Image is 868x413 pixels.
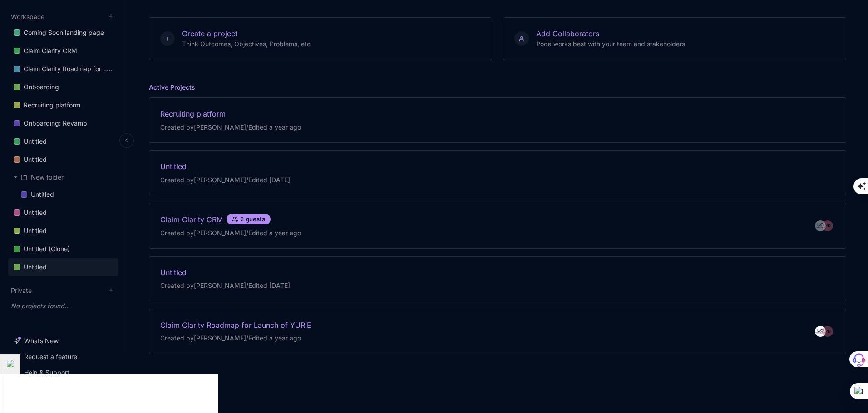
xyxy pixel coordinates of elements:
[8,60,118,78] a: Claim Clarity Roadmap for Launch of YURIE
[8,258,118,276] div: Untitled
[8,133,118,151] div: Untitled
[160,175,290,185] div: Created by [PERSON_NAME] / Edited [DATE]
[24,82,59,92] div: Onboarding
[536,29,599,38] span: Add Collaborators
[8,332,118,350] a: Whats New
[149,203,846,248] a: PDClaim Clarity CRM 2 guestsCreated by[PERSON_NAME]/Edited a year ago
[24,63,113,74] div: Claim Clarity Roadmap for Launch of YURIE
[8,298,118,314] div: No projects found...
[822,326,833,337] div: PD
[149,256,846,301] a: UntitledCreated by[PERSON_NAME]/Edited [DATE]
[8,222,118,239] a: Untitled
[24,243,70,254] div: Untitled (Clone)
[8,42,118,59] a: Claim Clarity CRM
[24,136,47,147] div: Untitled
[8,115,118,132] a: Onboarding: Revamp
[149,17,492,60] button: Create a project Think Outcomes, Objectives, Problems, etc
[536,40,685,48] span: Poda works best with your team and stakeholders
[24,262,47,272] div: Untitled
[182,29,237,38] span: Create a project
[24,45,77,56] div: Claim Clarity CRM
[8,364,118,381] a: Help & Support
[160,228,301,238] div: Created by [PERSON_NAME] / Edited a year ago
[8,151,118,169] div: Untitled
[227,214,271,224] span: 2 guests
[160,281,290,290] div: Created by [PERSON_NAME] / Edited [DATE]
[31,189,54,200] div: Untitled
[822,220,833,231] div: PD
[160,109,301,119] div: Recruiting platform
[160,161,290,171] div: Untitled
[149,309,846,354] a: PDClaim Clarity Roadmap for Launch of YURIECreated by[PERSON_NAME]/Edited a year ago
[8,169,118,185] div: New folder
[24,118,87,129] div: Onboarding: Revamp
[8,295,118,317] div: Private
[8,204,118,221] a: Untitled
[8,24,118,42] div: Coming Soon landing page
[160,123,301,132] div: Created by [PERSON_NAME] / Edited a year ago
[11,13,44,20] button: Workspace
[160,267,290,277] div: Untitled
[503,17,846,60] button: Add Collaborators Poda works best with your team and stakeholders
[24,154,47,165] div: Untitled
[24,27,104,38] div: Coming Soon landing page
[160,214,301,225] div: Claim Clarity CRM
[149,83,195,98] h5: Active Projects
[15,186,118,203] a: Untitled
[160,334,311,343] div: Created by [PERSON_NAME] / Edited a year ago
[8,115,118,132] div: Onboarding: Revamp
[182,40,311,48] span: Think Outcomes, Objectives, Problems, etc
[24,207,47,218] div: Untitled
[8,24,118,41] a: Coming Soon landing page
[8,240,118,258] a: Untitled (Clone)
[24,225,47,236] div: Untitled
[8,151,118,168] a: Untitled
[8,97,118,114] div: Recruiting platform
[8,348,118,365] a: Request a feature
[31,172,64,183] div: New folder
[8,133,118,150] a: Untitled
[8,240,118,258] div: Untitled (Clone)
[8,21,118,279] div: Workspace
[149,97,846,143] a: Recruiting platformCreated by[PERSON_NAME]/Edited a year ago
[160,320,311,330] div: Claim Clarity Roadmap for Launch of YURIE
[149,150,846,195] a: UntitledCreated by[PERSON_NAME]/Edited [DATE]
[24,100,80,111] div: Recruiting platform
[11,287,32,294] button: Private
[8,258,118,276] a: Untitled
[8,78,118,96] a: Onboarding
[8,97,118,114] a: Recruiting platform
